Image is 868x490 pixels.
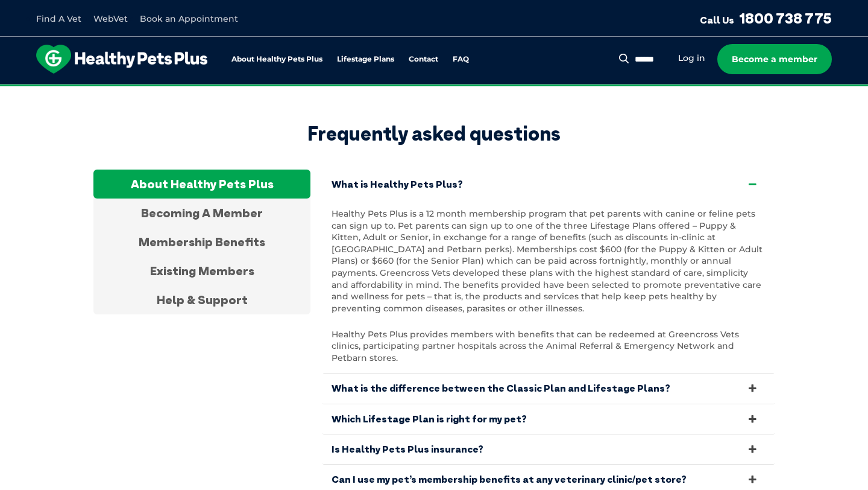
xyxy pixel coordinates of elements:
a: FAQ [453,56,469,63]
a: Contact [409,56,438,63]
a: WebVet [93,13,128,24]
a: About Healthy Pets Plus [231,56,322,63]
a: Which Lifestage Plan is right for my pet? [322,404,775,434]
a: What is Healthy Pets Plus? [322,170,775,199]
a: Book an Appointment [140,13,238,24]
a: Find A Vet [36,13,81,24]
div: Help & Support [93,285,310,314]
a: What is the difference between the Classic Plan and Lifestage Plans? [322,374,775,403]
div: Existing Members [93,256,310,285]
div: Membership Benefits [93,227,310,256]
span: Proactive, preventative wellness program designed to keep your pet healthier and happier for longer [209,84,659,95]
div: Becoming A Member [93,199,310,227]
a: Log in [678,52,705,64]
button: Search [617,52,632,65]
a: Call Us1800 738 775 [700,9,832,27]
a: Become a member [717,44,832,74]
h2: Frequently asked questions [93,122,775,145]
p: Healthy Pets Plus provides members with benefits that can be redeemed at Greencross Vets clinics,... [332,329,766,364]
a: Is Healthy Pets Plus insurance? [322,434,775,464]
span: Call Us [700,14,734,26]
div: About Healthy Pets Plus [93,170,310,199]
img: hpp-logo [36,45,207,74]
a: Lifestage Plans [337,56,394,63]
p: Healthy Pets Plus is a 12 month membership program that pet parents with canine or feline pets ca... [332,208,766,314]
